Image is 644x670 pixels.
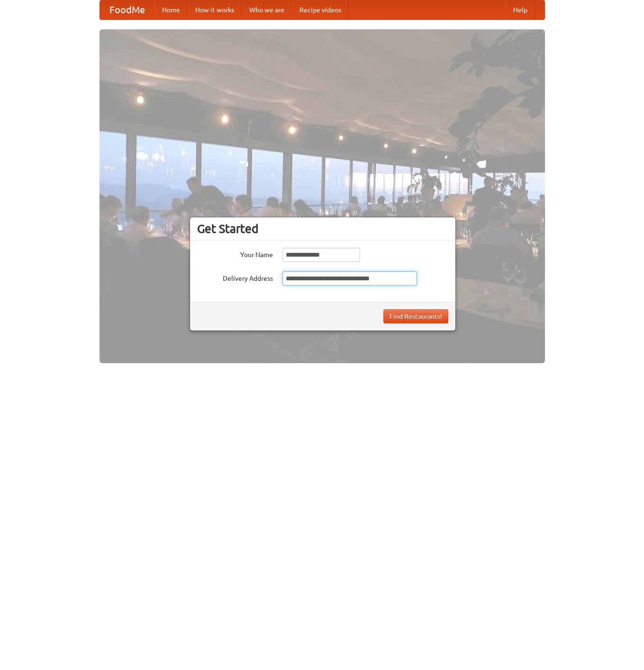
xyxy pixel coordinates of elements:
label: Your Name [197,248,273,259]
a: Home [154,0,188,19]
a: How it works [188,0,242,19]
a: FoodMe [100,0,154,19]
a: Help [506,0,535,19]
button: Find Restaurants! [383,309,448,323]
a: Who we are [242,0,292,19]
a: Recipe videos [292,0,349,19]
h3: Get Started [197,222,448,236]
label: Delivery Address [197,271,273,283]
